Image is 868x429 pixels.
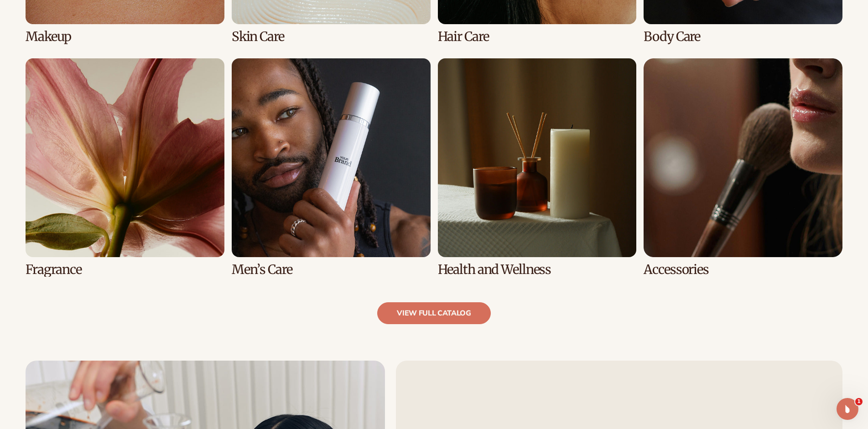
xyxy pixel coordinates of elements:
div: 5 / 8 [26,58,224,277]
span: 1 [855,398,863,405]
div: 8 / 8 [644,58,842,277]
div: 6 / 8 [232,58,431,277]
div: 7 / 8 [438,58,637,277]
a: view full catalog [377,302,491,324]
h3: Hair Care [438,30,637,44]
h3: Makeup [26,30,224,44]
h3: Body Care [644,30,842,44]
iframe: Intercom live chat [837,398,858,420]
h3: Skin Care [232,30,431,44]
